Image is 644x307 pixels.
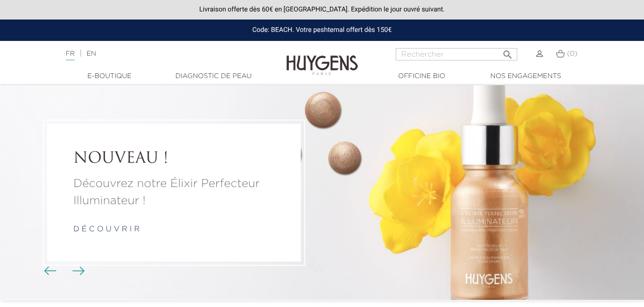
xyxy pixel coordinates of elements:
[73,175,275,209] a: Découvrez notre Élixir Perfecteur Illuminateur !
[73,150,275,168] a: NOUVEAU !
[499,45,516,58] button: 
[166,71,261,81] a: Diagnostic de peau
[502,46,513,58] i: 
[61,48,261,59] div: |
[567,50,577,57] span: (0)
[86,50,96,57] a: EN
[396,48,517,60] input: Rechercher
[478,71,573,81] a: Nos engagements
[286,40,358,77] img: Huygens
[48,264,79,278] div: Boutons du carrousel
[374,71,470,81] a: Officine Bio
[73,226,140,233] a: d é c o u v r i r
[62,71,157,81] a: E-Boutique
[66,50,75,60] a: FR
